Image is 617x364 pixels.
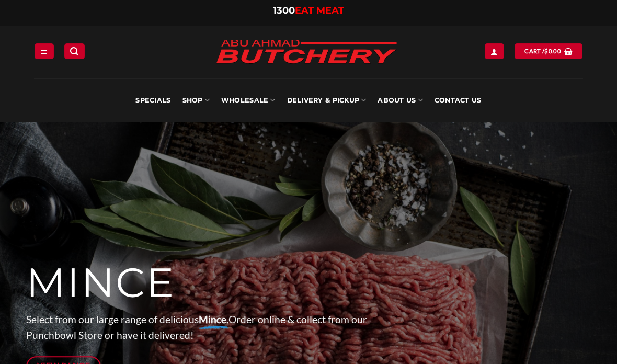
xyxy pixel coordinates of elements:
[26,313,367,342] span: Select from our large range of delicious Order online & collect from our Punchbowl Store or have ...
[135,78,170,122] a: Specials
[35,43,53,59] a: Menu
[199,313,228,325] strong: Mince.
[435,78,482,122] a: Contact Us
[273,5,344,16] a: 1300EAT MEAT
[544,48,561,54] bdi: 0.00
[64,43,84,59] a: Search
[378,78,422,122] a: About Us
[485,43,504,59] a: Login
[182,78,210,122] a: SHOP
[544,47,548,56] span: $
[295,5,344,16] span: EAT MEAT
[221,78,276,122] a: Wholesale
[524,47,561,56] span: Cart /
[515,43,582,59] a: Cart /$0.00
[26,258,175,308] span: MINCE
[273,5,295,16] span: 1300
[287,78,367,122] a: Delivery & Pickup
[207,32,406,72] img: Abu Ahmad Butchery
